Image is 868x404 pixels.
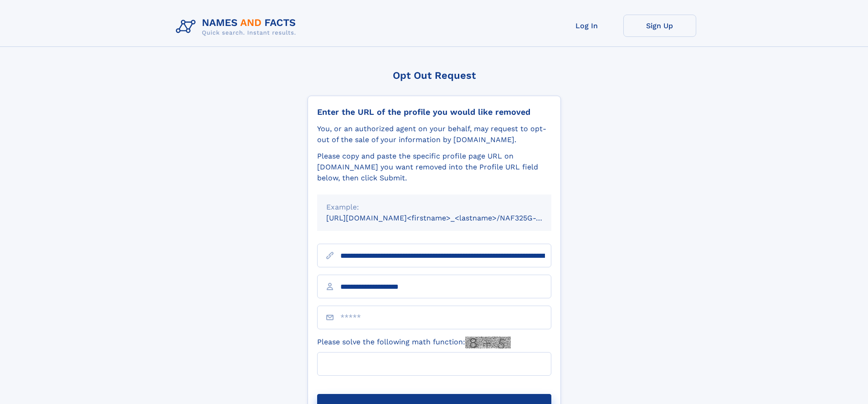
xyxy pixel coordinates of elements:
[326,214,569,222] small: [URL][DOMAIN_NAME]<firstname>_<lastname>/NAF325G-xxxxxxxx
[317,151,551,184] div: Please copy and paste the specific profile page URL on [DOMAIN_NAME] you want removed into the Pr...
[317,123,551,145] div: You, or an authorized agent on your behalf, may request to opt-out of the sale of your informatio...
[172,15,303,39] img: Logo Names and Facts
[317,107,551,117] div: Enter the URL of the profile you would like removed
[326,202,542,213] div: Example:
[623,15,696,37] a: Sign Up
[317,337,511,348] label: Please solve the following math function:
[308,70,561,81] div: Opt Out Request
[550,15,623,37] a: Log In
